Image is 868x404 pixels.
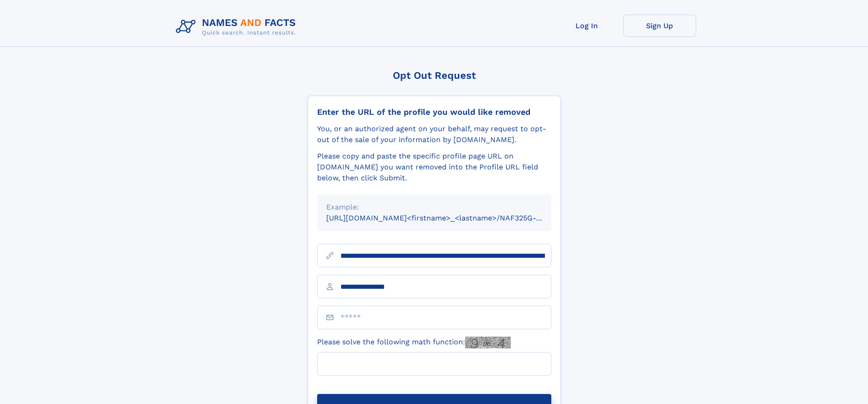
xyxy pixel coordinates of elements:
a: Log In [550,15,623,37]
div: Example: [326,202,542,213]
label: Please solve the following math function: [317,337,511,348]
img: Logo Names and Facts [172,15,303,39]
div: Please copy and paste the specific profile page URL on [DOMAIN_NAME] you want removed into the Pr... [317,151,551,184]
a: Sign Up [623,15,696,37]
div: Enter the URL of the profile you would like removed [317,107,551,117]
small: [URL][DOMAIN_NAME]<firstname>_<lastname>/NAF325G-xxxxxxxx [326,214,569,222]
div: You, or an authorized agent on your behalf, may request to opt-out of the sale of your informatio... [317,123,551,145]
div: Opt Out Request [308,70,561,81]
